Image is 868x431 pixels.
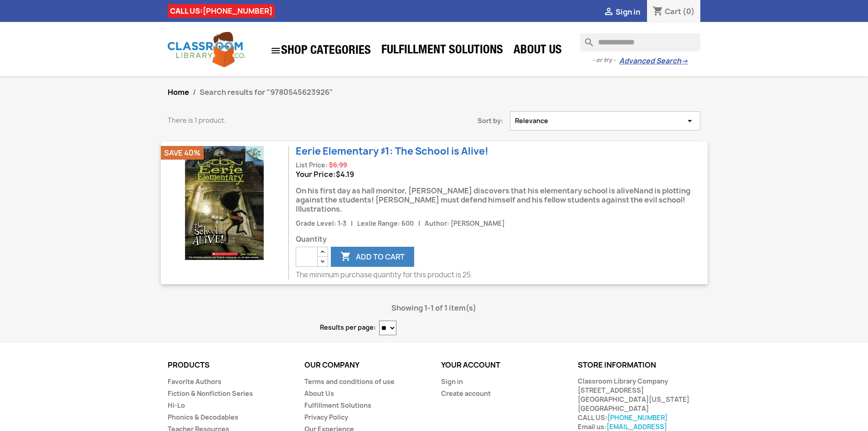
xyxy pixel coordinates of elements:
i:  [340,252,351,263]
div: Your Price: [296,170,708,179]
img: Eerie Elementary ♯1: The School is Alive! [168,146,282,260]
a: Privacy Policy [304,413,348,421]
a: About Us [509,42,566,60]
span: | [415,219,423,228]
i: shopping_cart [652,6,663,17]
span: Quantity [296,235,708,244]
a: Create account [441,389,491,398]
label: Results per page: [320,323,376,332]
span: | [348,219,356,228]
span: Author: [PERSON_NAME] [425,219,505,228]
div: CALL US: [168,4,275,18]
a: Favorite Authors [168,377,221,386]
a: Advanced Search→ [619,57,688,66]
p: Products [168,361,291,369]
a: Fulfillment Solutions [304,401,371,410]
a: Terms and conditions of use [304,377,395,386]
a: Fiction & Nonfiction Series [168,389,253,398]
input: Quantity [296,247,318,267]
span: Cart [665,6,681,16]
span: Price [336,169,354,179]
i: search [580,33,591,44]
span: - or try - [592,56,619,65]
div: Showing 1-1 of 1 item(s) [168,299,701,317]
button: Add to cart [331,247,414,267]
a: About Us [304,389,334,398]
a: Eerie Elementary ♯1: The School is Alive! [296,145,488,158]
a: SHOP CATEGORIES [266,41,375,61]
i:  [603,7,614,18]
span: → [681,57,688,66]
div: On his first day as hall monitor, [PERSON_NAME] discovers that his elementary school is aliveNand... [296,179,708,218]
p: There is 1 product. [168,116,382,125]
a: [PHONE_NUMBER] [203,6,272,16]
img: Classroom Library Company [168,32,245,67]
a: Phonics & Decodables [168,413,238,421]
button: Sort by selection [510,111,701,130]
span: Search results for "9780545623926" [200,87,333,97]
span: List Price: [296,161,328,169]
a: Fulfillment Solutions [377,42,508,60]
a: Sign in [441,377,463,386]
p: Our company [304,361,427,369]
a: Your account [441,360,500,370]
span: (0) [683,6,695,16]
a: Home [168,87,189,97]
span: Regular price [329,161,347,170]
a:  Sign in [603,7,640,17]
p: Store information [578,361,701,369]
a: [PHONE_NUMBER] [607,413,668,422]
i:  [270,45,281,56]
span: Lexile Range: 600 [357,219,414,228]
span: Sort by: [395,116,510,125]
input: Search [580,33,700,52]
a: Hi-Lo [168,401,185,410]
span: Grade Level: 1-3 [296,219,346,228]
span: Sign in [616,7,640,17]
i:  [684,116,695,125]
p: The minimum purchase quantity for this product is 25. [296,270,708,280]
li: Save 40% [161,146,204,160]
